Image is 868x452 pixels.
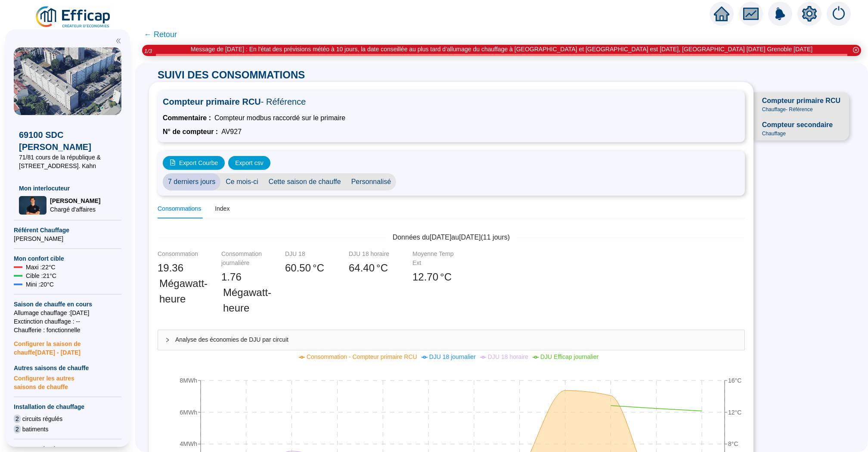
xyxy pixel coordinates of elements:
span: Chargé d'affaires [50,205,100,214]
div: Analyse des économies de DJU par circuit [158,330,744,350]
span: Ce mois-ci [220,173,263,190]
span: .50 [297,262,311,274]
span: Mégawatt-heure [159,276,208,307]
span: °C [376,260,388,276]
span: SUIVI DES CONSOMMATIONS [149,69,313,81]
span: .40 [360,262,375,274]
span: .36 [169,262,183,274]
button: Export csv [228,156,270,170]
span: Référent Chauffage [14,226,121,234]
div: Consommation journalière [221,249,264,268]
span: 60 [285,262,297,274]
span: 2 [14,425,21,433]
div: DJU 18 [285,249,328,259]
span: °C [440,269,452,285]
span: Mon interlocuteur [19,184,116,193]
span: Compteur primaire RCU [163,96,740,108]
span: Commentaire : [163,113,211,123]
span: AV927 [221,127,242,137]
span: Cette saison de chauffe [263,173,346,190]
span: Chaufferie : fonctionnelle [14,326,121,334]
span: DJU 18 horaire [488,353,528,360]
span: Exctinction chauffage : -- [14,317,121,326]
div: Consommation [158,249,201,259]
img: efficap energie logo [34,5,112,29]
span: Configurer la saison de chauffe [DATE] - [DATE] [14,334,121,357]
span: 7 derniers jours [163,173,220,190]
span: batiments [22,425,49,433]
span: close-circle [853,47,859,53]
span: Chauffage [762,130,786,137]
i: 1 / 3 [144,48,152,54]
span: [PERSON_NAME] [14,234,121,243]
span: file-image [170,159,176,165]
span: Compteur primaire RCU [762,96,840,106]
span: Maxi : 22 °C [26,263,56,271]
span: 69100 SDC [PERSON_NAME] [19,129,116,153]
span: home [714,6,729,22]
div: Index [215,204,229,213]
span: Chauffage - Référence [762,106,813,113]
span: Export Courbe [179,159,218,168]
span: Configurer les autres saisons de chauffe [14,372,121,391]
span: Mon confort cible [14,254,121,263]
span: Données du [DATE] au [DATE] ( 11 jours) [386,232,517,243]
div: DJU 18 horaire [349,249,392,259]
tspan: 12°C [728,409,741,416]
span: Mini : 20 °C [26,280,54,289]
span: [PERSON_NAME] [50,196,100,205]
span: double-left [115,38,121,44]
span: Saison de chauffe en cours [14,300,121,309]
span: .70 [424,271,438,283]
span: Personnalisé [346,173,397,190]
img: alerts [768,2,792,26]
div: Consommations [158,204,201,213]
span: Allumage chauffage : [DATE] [14,309,121,317]
span: Installation de chauffage [14,402,121,411]
span: 64 [349,262,360,274]
span: circuits régulés [22,415,62,423]
button: Export Courbe [163,156,225,170]
img: Chargé d'affaires [19,196,46,215]
tspan: 6MWh [180,409,197,416]
span: °C [313,260,324,276]
span: Analyse des économies de DJU par circuit [175,335,738,344]
span: Compteur modbus raccordé sur le primaire [214,113,345,123]
span: Mégawatt-heure [223,285,271,316]
tspan: 16°C [728,377,741,384]
span: Autres saisons de chauffe [14,364,121,372]
span: Export csv [235,159,263,168]
span: ← Retour [144,28,177,41]
span: 71/81 cours de la république & [STREET_ADDRESS]. Kahn [19,153,116,170]
span: Compteur secondaire [762,120,833,130]
span: fund [743,6,759,22]
span: collapsed [165,337,170,343]
span: setting [802,6,817,22]
span: 2 [14,415,21,423]
tspan: 8°C [728,440,738,447]
span: 12 [412,271,424,283]
span: 1 [221,271,227,283]
span: DJU Efficap journalier [540,353,598,360]
div: Message de [DATE] : En l'état des prévisions météo à 10 jours, la date conseillée au plus tard d'... [191,45,812,54]
div: Moyenne Temp Ext [412,249,456,268]
tspan: 4MWh [180,440,197,447]
span: 19 [158,262,169,274]
span: Consommation - Compteur primaire RCU [307,353,417,360]
img: alerts [827,2,851,26]
span: DJU 18 journalier [429,353,476,360]
span: - Référence [261,97,306,106]
tspan: 8MWh [180,377,197,384]
span: .76 [227,271,241,283]
span: N° de compteur : [163,127,218,137]
span: Cible : 21 °C [26,271,56,280]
